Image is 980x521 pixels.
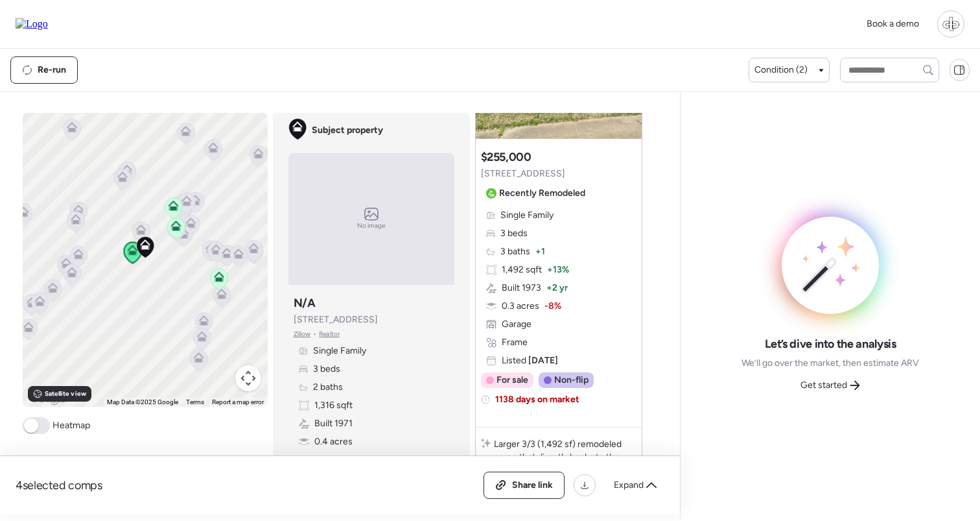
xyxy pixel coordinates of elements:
h3: $255,000 [481,149,531,165]
span: Get started [800,379,847,392]
span: We’ll go over the market, then estimate ARV [741,357,919,370]
span: Realtor [319,329,340,339]
span: 1,492 sqft [502,263,542,276]
span: Listed [502,354,558,367]
span: Non-flip [554,374,589,387]
span: Recently Remodeled [499,187,585,200]
span: [STREET_ADDRESS] [481,167,565,180]
span: 4 selected comps [16,478,102,493]
span: Re-run [38,64,66,77]
span: Subject property [312,124,383,137]
span: 1138 days on market [495,393,579,406]
span: 2 baths [313,381,343,394]
span: Single Family [500,209,554,222]
span: Garage [502,318,531,331]
span: • [313,329,316,339]
span: For sale [496,374,528,387]
span: [STREET_ADDRESS] [294,313,378,326]
span: Built 1973 [502,282,541,295]
a: Open this area in Google Maps (opens a new window) [26,390,69,407]
img: Google [26,390,69,407]
span: 0.3 acres [502,300,539,313]
span: 0.4 acres [314,435,353,448]
span: -8% [544,300,561,313]
span: Satellite view [45,389,86,399]
a: Report a map error [212,398,264,406]
span: Map Data ©2025 Google [107,398,178,406]
h3: N/A [294,295,316,311]
span: + 2 yr [546,282,568,295]
span: Let’s dive into the analysis [765,336,896,352]
a: Terms (opens in new tab) [186,398,204,406]
span: [DATE] [526,355,558,366]
span: Built 1971 [314,417,353,430]
span: + 13% [547,263,569,276]
span: Book a demo [867,18,919,29]
span: Garage [314,454,344,466]
span: 1,316 sqft [314,399,353,412]
span: 3 beds [500,227,528,240]
span: + 1 [535,245,545,258]
img: Logo [16,18,48,30]
button: Map camera controls [235,365,261,391]
span: 3 baths [500,245,530,258]
span: Frame [502,336,528,349]
span: Condition (2) [754,64,808,77]
span: Share link [512,479,553,492]
span: 3 beds [313,363,340,376]
span: No image [357,221,386,231]
span: Expand [614,479,644,492]
span: Zillow [294,329,311,339]
span: Heatmap [52,419,90,432]
span: Single Family [313,345,366,357]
